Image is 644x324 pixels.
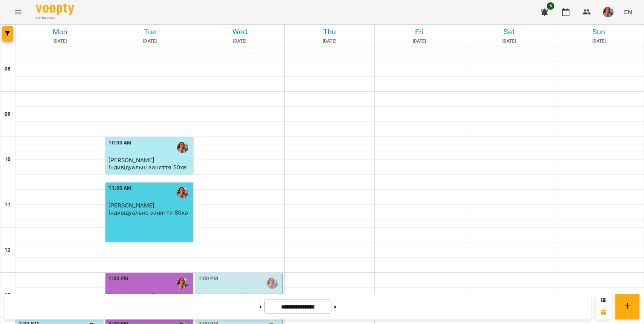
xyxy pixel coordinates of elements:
[177,278,188,289] img: Діана Кійко
[198,275,218,283] label: 1:00 PM
[621,5,635,19] button: EN
[547,2,554,10] span: 6
[17,38,104,45] h6: [DATE]
[108,202,154,209] span: [PERSON_NAME]
[555,38,642,45] h6: [DATE]
[5,110,11,118] h6: 09
[5,201,11,209] h6: 11
[177,142,188,153] img: Діана Кійко
[108,275,128,283] label: 1:00 PM
[106,38,193,45] h6: [DATE]
[5,246,11,254] h6: 12
[17,26,104,38] h6: Mon
[106,26,193,38] h6: Tue
[196,38,283,45] h6: [DATE]
[196,26,283,38] h6: Wed
[603,7,613,17] img: 1ca8188f67ff8bc7625fcfef7f64a17b.jpeg
[376,38,463,45] h6: [DATE]
[9,3,27,21] button: Menu
[177,187,188,198] img: Діана Кійко
[108,157,154,164] span: [PERSON_NAME]
[465,26,552,38] h6: Sat
[36,15,74,20] span: For Business
[5,65,11,73] h6: 08
[465,38,552,45] h6: [DATE]
[555,26,642,38] h6: Sun
[5,155,11,164] h6: 10
[267,278,278,289] img: Діана Кійко
[36,4,74,15] img: Voopty Logo
[286,26,373,38] h6: Thu
[376,26,463,38] h6: Fri
[108,209,188,216] p: Індивідуальне заняття 80хв
[624,8,632,16] span: EN
[108,139,131,147] label: 10:00 AM
[108,164,186,170] p: Індивідуальні заняття 50хв
[108,184,131,192] label: 11:00 AM
[286,38,373,45] h6: [DATE]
